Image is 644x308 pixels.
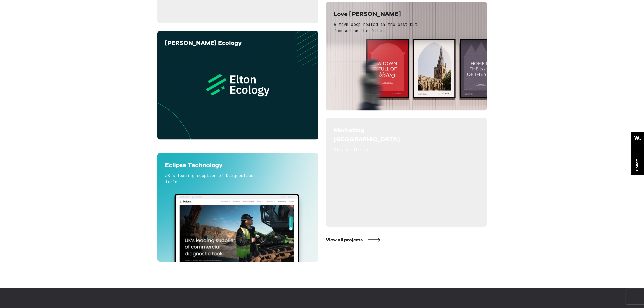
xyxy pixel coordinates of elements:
span: [PERSON_NAME] Ecology [165,39,242,46]
span: Love [PERSON_NAME] [334,10,401,17]
span: UK’s leading supplier of Diagnostics tools [165,174,253,184]
a: View all projects [326,237,487,243]
span: Eclipse Technology [165,161,222,169]
span: A town deep routed in the past but focused on the future [334,23,417,33]
span: City on the up [334,148,368,152]
span: Marketing [GEOGRAPHIC_DATA] [334,127,400,143]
